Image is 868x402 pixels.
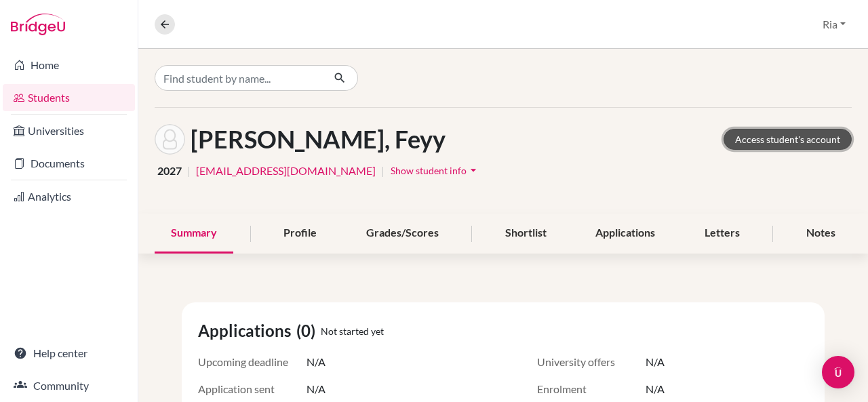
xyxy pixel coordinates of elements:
span: | [381,163,384,179]
span: N/A [646,354,665,370]
div: Applications [579,214,671,254]
button: Ria [816,12,852,37]
a: Universities [3,117,135,144]
span: Application sent [198,381,307,397]
div: Shortlist [489,214,563,254]
div: Letters [688,214,756,254]
div: Grades/Scores [350,214,455,254]
a: Analytics [3,183,135,210]
a: Home [3,52,135,79]
span: N/A [646,381,665,397]
button: Show student infoarrow_drop_down [390,160,481,181]
div: Summary [155,214,233,254]
a: Students [3,84,135,111]
i: arrow_drop_down [467,163,480,177]
img: Feyy Avilla Yolwans's avatar [155,124,185,155]
span: Applications [198,319,296,343]
a: [EMAIL_ADDRESS][DOMAIN_NAME] [196,163,376,179]
span: Not started yet [321,324,384,338]
span: N/A [307,354,325,370]
a: Access student's account [724,129,852,150]
span: N/A [307,381,325,397]
a: Documents [3,150,135,177]
a: Help center [3,340,135,367]
span: | [187,163,191,179]
h1: [PERSON_NAME], Feyy [191,125,446,154]
span: Show student info [391,165,467,176]
div: Notes [790,214,852,254]
a: Community [3,372,135,399]
span: 2027 [157,163,182,179]
div: Open Intercom Messenger [822,356,854,388]
img: Bridge-U [11,14,65,35]
span: University offers [537,354,646,370]
span: Enrolment [537,381,646,397]
input: Find student by name... [155,65,323,91]
div: Profile [267,214,333,254]
span: (0) [296,319,321,343]
span: Upcoming deadline [198,354,307,370]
